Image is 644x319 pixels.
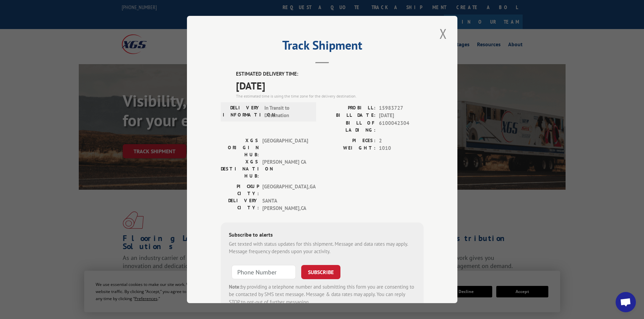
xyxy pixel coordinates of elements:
[379,137,424,145] span: 2
[229,284,241,290] strong: Note:
[221,137,259,158] label: XGS ORIGIN HUB:
[322,112,376,119] label: BILL DATE:
[221,41,424,53] h2: Track Shipment
[229,231,415,240] div: Subscribe to alerts
[437,24,449,43] button: Close modal
[322,119,376,134] label: BILL OF LADING:
[379,119,424,134] span: 6100042304
[223,104,261,119] label: DELIVERY INFORMATION:
[236,78,424,93] span: [DATE]
[262,197,308,212] span: SANTA [PERSON_NAME] , CA
[221,158,259,180] label: XGS DESTINATION HUB:
[236,93,424,99] div: The estimated time is using the time zone for the delivery destination.
[232,265,296,279] input: Phone Number
[322,104,376,112] label: PROBILL:
[616,292,636,312] a: Open chat
[379,112,424,119] span: [DATE]
[264,104,310,119] span: In Transit to Destination
[322,144,376,152] label: WEIGHT:
[322,137,376,145] label: PIECES:
[379,104,424,112] span: 15983727
[221,183,259,197] label: PICKUP CITY:
[262,158,308,180] span: [PERSON_NAME] CA
[229,240,415,256] div: Get texted with status updates for this shipment. Message and data rates may apply. Message frequ...
[301,265,340,279] button: SUBSCRIBE
[379,144,424,152] span: 1010
[221,197,259,212] label: DELIVERY CITY:
[262,183,308,197] span: [GEOGRAPHIC_DATA] , GA
[229,283,415,306] div: by providing a telephone number and submitting this form you are consenting to be contacted by SM...
[236,70,424,78] label: ESTIMATED DELIVERY TIME:
[262,137,308,158] span: [GEOGRAPHIC_DATA]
